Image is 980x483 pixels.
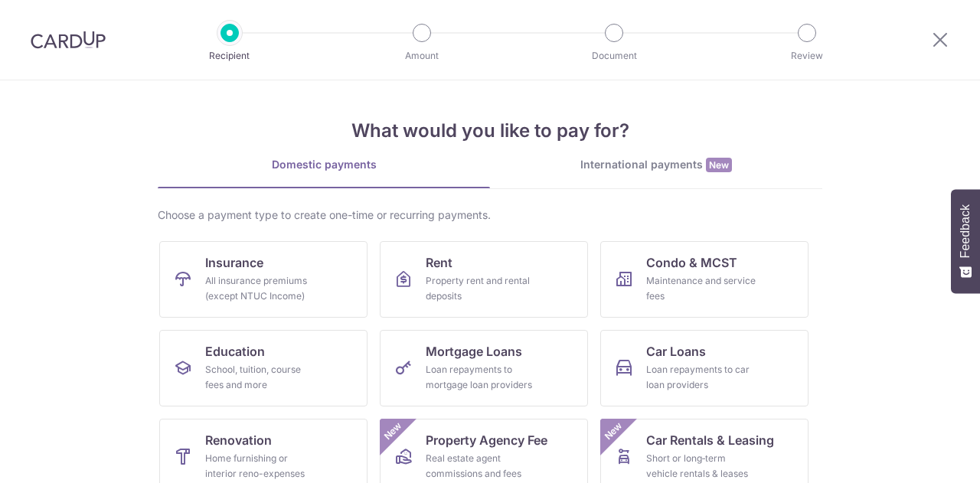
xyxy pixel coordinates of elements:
[557,48,671,64] p: Document
[205,451,315,481] div: Home furnishing or interior reno-expenses
[381,419,406,444] span: New
[158,157,490,172] div: Domestic payments
[646,273,756,304] div: Maintenance and service fees
[426,342,522,361] span: Mortgage Loans
[646,342,706,361] span: Car Loans
[426,253,452,272] span: Rent
[205,253,263,272] span: Insurance
[646,451,756,481] div: Short or long‑term vehicle rentals & leases
[646,431,774,449] span: Car Rentals & Leasing
[426,273,536,304] div: Property rent and rental deposits
[205,342,265,361] span: Education
[426,431,547,449] span: Property Agency Fee
[380,330,588,406] a: Mortgage LoansLoan repayments to mortgage loan providers
[750,48,864,64] p: Review
[882,437,965,475] iframe: Opens a widget where you can find more information
[173,48,286,64] p: Recipient
[426,451,536,481] div: Real estate agent commissions and fees
[490,157,822,173] div: International payments
[601,419,626,444] span: New
[158,117,822,145] h4: What would you like to pay for?
[159,330,367,406] a: EducationSchool, tuition, course fees and more
[600,330,808,406] a: Car LoansLoan repayments to car loan providers
[426,362,536,393] div: Loan repayments to mortgage loan providers
[600,241,808,318] a: Condo & MCSTMaintenance and service fees
[951,189,980,293] button: Feedback - Show survey
[205,273,315,304] div: All insurance premiums (except NTUC Income)
[205,431,272,449] span: Renovation
[380,241,588,318] a: RentProperty rent and rental deposits
[31,31,106,49] img: CardUp
[158,207,822,223] div: Choose a payment type to create one-time or recurring payments.
[159,241,367,318] a: InsuranceAll insurance premiums (except NTUC Income)
[646,362,756,393] div: Loan repayments to car loan providers
[205,362,315,393] div: School, tuition, course fees and more
[706,158,732,172] span: New
[646,253,737,272] span: Condo & MCST
[959,204,972,258] span: Feedback
[365,48,479,64] p: Amount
